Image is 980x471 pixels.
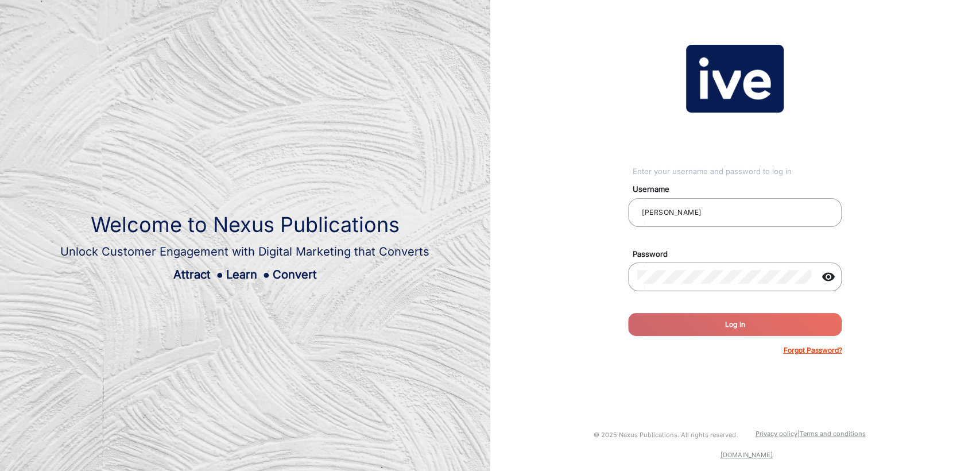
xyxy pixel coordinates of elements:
[60,243,429,260] div: Unlock Customer Engagement with Digital Marketing that Converts
[624,184,855,195] mat-label: Username
[60,213,429,237] h1: Welcome to Nexus Publications
[594,431,738,439] small: © 2025 Nexus Publications. All rights reserved.
[60,266,429,283] div: Attract Learn Convert
[216,268,223,281] span: ●
[721,451,773,459] a: [DOMAIN_NAME]
[686,45,784,113] img: vmg-logo
[755,430,797,438] a: Privacy policy
[628,313,842,336] button: Log In
[263,268,270,281] span: ●
[783,345,842,356] p: Forgot Password?
[797,430,799,438] a: |
[624,249,855,260] mat-label: Password
[637,206,832,219] input: Your username
[633,166,842,177] div: Enter your username and password to log in
[799,430,865,438] a: Terms and conditions
[814,270,842,284] mat-icon: visibility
